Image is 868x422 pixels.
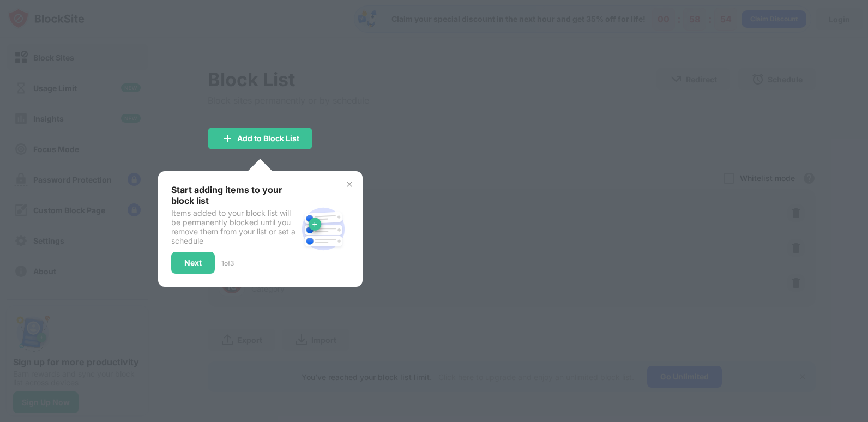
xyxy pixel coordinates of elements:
div: Items added to your block list will be permanently blocked until you remove them from your list o... [171,208,297,245]
div: 1 of 3 [221,259,234,267]
img: block-site.svg [297,203,349,255]
div: Next [184,258,202,267]
div: Add to Block List [237,134,299,143]
img: x-button.svg [345,180,354,189]
div: Start adding items to your block list [171,184,297,206]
